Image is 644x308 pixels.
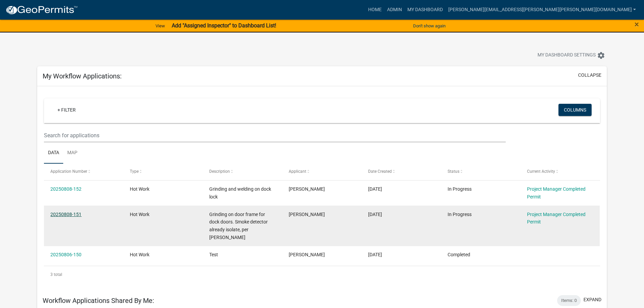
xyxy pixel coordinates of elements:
a: Admin [384,3,405,16]
span: Hot Work [130,186,149,192]
i: settings [597,51,605,60]
span: 08/08/2025 [368,186,382,192]
div: Items: 0 [557,295,581,306]
span: Jerry Dean [289,252,325,257]
span: Grinding on door frame for dock doors. Smoke detector already isolate, per Jmaes [209,212,268,240]
span: Type [130,169,139,174]
datatable-header-cell: Date Created [362,164,441,180]
a: [PERSON_NAME][EMAIL_ADDRESS][PERSON_NAME][PERSON_NAME][DOMAIN_NAME] [446,3,639,16]
span: Hot Work [130,252,149,257]
span: In Progress [448,212,472,217]
span: Date Created [368,169,392,174]
a: 20250808-152 [50,186,81,192]
button: expand [583,296,601,303]
datatable-header-cell: Description [203,164,282,180]
a: My Dashboard [405,3,446,16]
a: 20250806-150 [50,252,81,257]
span: Application Number [50,169,87,174]
span: Applicant [289,169,306,174]
datatable-header-cell: Current Activity [520,164,600,180]
datatable-header-cell: Application Number [44,164,123,180]
strong: Add "Assigned Inspector" to Dashboard List! [172,22,276,29]
span: Jerry Dean [289,186,325,192]
button: Don't show again [410,20,448,31]
span: In Progress [448,186,472,192]
input: Search for applications [44,128,505,142]
a: Data [44,142,63,164]
div: collapse [37,86,607,290]
a: View [153,20,168,31]
button: Close [635,20,639,28]
span: Current Activity [527,169,555,174]
span: Completed [448,252,470,257]
button: Columns [558,104,592,116]
span: Test [209,252,218,257]
a: Project Manager Completed Permit [527,212,586,225]
datatable-header-cell: Applicant [282,164,362,180]
span: Description [209,169,230,174]
h5: My Workflow Applications: [43,72,122,80]
datatable-header-cell: Status [441,164,520,180]
span: Hot Work [130,212,149,217]
span: 08/08/2025 [368,212,382,217]
h5: Workflow Applications Shared By Me: [43,297,154,305]
a: + Filter [52,104,81,116]
span: Jerry Dean [289,212,325,217]
span: × [635,20,639,29]
a: Project Manager Completed Permit [527,186,586,199]
a: Home [365,3,384,16]
datatable-header-cell: Type [123,164,203,180]
span: Status [448,169,459,174]
span: 08/06/2025 [368,252,382,257]
button: My Dashboard Settingssettings [532,49,611,62]
a: Map [63,142,81,164]
span: My Dashboard Settings [538,51,596,60]
a: 20250808-151 [50,212,81,217]
span: Grinding and welding on dock lock [209,186,271,199]
div: 3 total [44,266,600,283]
button: collapse [578,72,601,79]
